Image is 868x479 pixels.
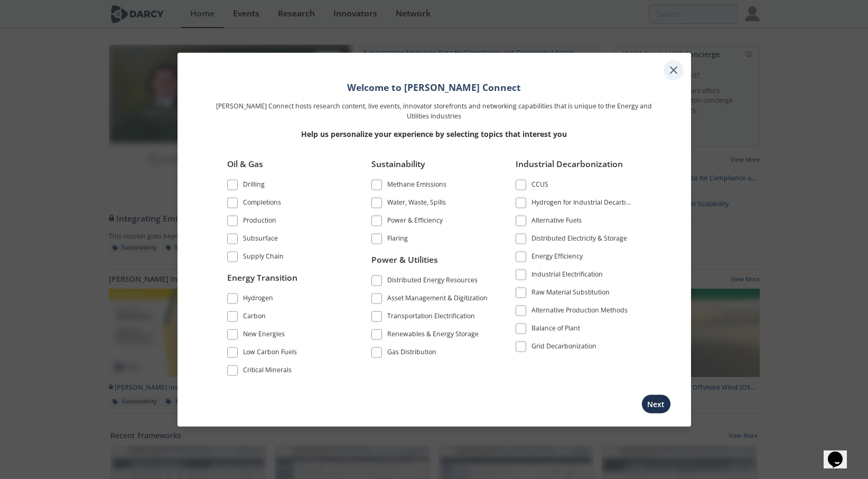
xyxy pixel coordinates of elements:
[387,311,475,324] div: Transportation Electrification
[516,158,634,178] div: Industrial Decarbonization
[387,293,488,306] div: Asset Management & Digitization
[531,306,628,318] div: Alternative Production Methods
[387,329,479,342] div: Renewables & Energy Storage
[387,234,408,246] div: Flaring
[227,271,346,291] div: Energy Transition
[243,347,297,360] div: Low Carbon Fuels
[212,80,656,94] h1: Welcome to [PERSON_NAME] Connect
[531,180,548,192] div: CCUS
[641,394,671,413] button: Next
[531,234,627,246] div: Distributed Electricity & Storage
[531,198,634,210] div: Hydrogen for Industrial Decarbonization
[243,216,276,228] div: Production
[531,216,582,228] div: Alternative Fuels
[531,342,596,354] div: Grid Decarbonization
[243,311,266,324] div: Carbon
[387,275,478,288] div: Distributed Energy Resources
[243,180,265,192] div: Drilling
[243,198,281,210] div: Completions
[227,158,346,178] div: Oil & Gas
[243,252,284,264] div: Supply Chain
[243,234,278,246] div: Subsurface
[387,216,443,228] div: Power & Efficiency
[371,158,490,178] div: Sustainability
[531,252,583,264] div: Energy Efficiency
[371,253,490,273] div: Power & Utilities
[531,270,603,282] div: Industrial Electrification
[243,365,292,377] div: Critical Minerals
[531,288,610,300] div: Raw Material Substitution
[387,198,446,210] div: Water, Waste, Spills
[387,347,436,360] div: Gas Distribution
[387,180,446,192] div: Methane Emissions
[531,324,580,336] div: Balance of Plant
[824,437,857,468] iframe: chat widget
[212,128,656,140] p: Help us personalize your experience by selecting topics that interest you
[243,329,285,342] div: New Energies
[212,102,656,121] p: [PERSON_NAME] Connect hosts research content, live events, innovator storefronts and networking c...
[243,293,273,306] div: Hydrogen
